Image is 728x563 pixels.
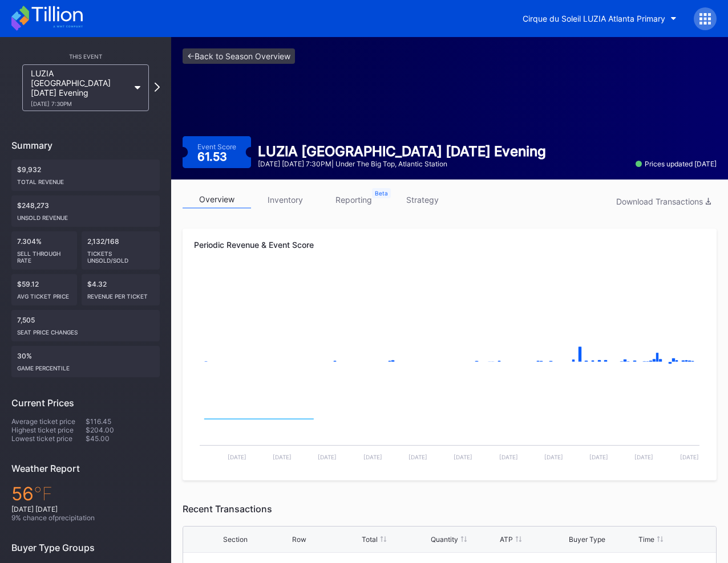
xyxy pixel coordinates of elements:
[197,151,230,162] div: 61.53
[87,288,155,300] div: Revenue per ticket
[11,463,160,474] div: Weather Report
[11,426,86,434] div: Highest ticket price
[11,195,160,227] div: $248,273
[228,454,246,460] text: [DATE]
[31,68,129,107] div: LUZIA [GEOGRAPHIC_DATA] [DATE] Evening
[11,483,160,505] div: 56
[86,426,160,434] div: $204.00
[11,310,160,341] div: 7,505
[11,160,160,191] div: $9,932
[569,535,605,544] div: Buyer Type
[11,505,160,513] div: [DATE] [DATE]
[82,274,160,305] div: $4.32
[11,513,160,522] div: 9 % chance of precipitation
[11,53,160,60] div: This Event
[454,454,472,460] text: [DATE]
[388,191,456,209] a: strategy
[258,143,546,160] div: LUZIA [GEOGRAPHIC_DATA] [DATE] Evening
[258,160,546,168] div: [DATE] [DATE] 7:30PM | Under the Big Top, Atlantic Station
[194,384,705,469] svg: Chart title
[11,397,160,409] div: Current Prices
[11,417,86,426] div: Average ticket price
[514,8,685,29] button: Cirque du Soleil LUZIA Atlanta Primary
[680,454,699,460] text: [DATE]
[17,324,154,336] div: seat price changes
[273,454,292,460] text: [DATE]
[86,417,160,426] div: $116.45
[11,231,77,270] div: 7.304%
[634,454,653,460] text: [DATE]
[17,288,71,300] div: Avg ticket price
[17,246,71,264] div: Sell Through Rate
[197,142,236,151] div: Event Score
[636,160,717,168] div: Prices updated [DATE]
[11,140,160,151] div: Summary
[292,535,306,544] div: Row
[499,454,518,460] text: [DATE]
[363,454,382,460] text: [DATE]
[610,194,717,209] button: Download Transactions
[183,503,717,515] div: Recent Transactions
[589,454,608,460] text: [DATE]
[87,246,155,264] div: Tickets Unsold/Sold
[11,274,77,305] div: $59.12
[638,535,654,544] div: Time
[523,14,665,23] div: Cirque du Soleil LUZIA Atlanta Primary
[409,454,427,460] text: [DATE]
[194,240,705,250] div: Periodic Revenue & Event Score
[86,434,160,443] div: $45.00
[223,535,248,544] div: Section
[544,454,563,460] text: [DATE]
[194,270,705,384] svg: Chart title
[500,535,513,544] div: ATP
[11,346,160,377] div: 30%
[17,210,154,221] div: Unsold Revenue
[17,360,154,372] div: Game percentile
[17,174,154,185] div: Total Revenue
[11,434,86,443] div: Lowest ticket price
[318,454,337,460] text: [DATE]
[362,535,378,544] div: Total
[183,48,295,64] a: <-Back to Season Overview
[616,197,711,206] div: Download Transactions
[319,191,388,209] a: reporting
[34,483,52,505] span: ℉
[251,191,319,209] a: inventory
[82,231,160,270] div: 2,132/168
[183,191,251,209] a: overview
[31,100,129,107] div: [DATE] 7:30PM
[431,535,458,544] div: Quantity
[11,542,160,553] div: Buyer Type Groups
